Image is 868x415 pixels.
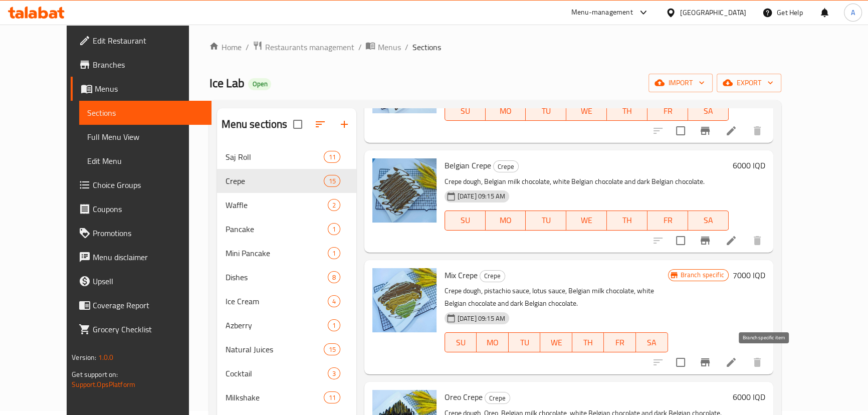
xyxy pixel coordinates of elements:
span: 15 [324,176,339,186]
span: Crepe [485,392,510,404]
button: SU [445,332,477,352]
span: Sections [412,41,441,53]
span: Cocktail [225,367,327,379]
span: Restaurants management [265,41,354,53]
span: 4 [328,297,340,306]
button: delete [745,350,769,374]
span: 1 [328,249,340,258]
button: SA [636,332,668,352]
span: Crepe [225,175,324,187]
div: items [328,319,340,331]
span: Natural Juices [225,343,324,355]
a: Menu disclaimer [71,245,211,269]
button: WE [566,211,607,231]
a: Promotions [71,221,211,245]
div: items [324,151,340,163]
div: Menu-management [571,7,633,19]
button: SU [445,211,486,231]
button: TH [607,211,647,231]
a: Edit Menu [79,149,211,173]
a: Choice Groups [71,173,211,197]
span: Upsell [93,275,203,287]
span: Full Menu View [87,131,203,143]
div: items [328,223,340,235]
span: Choice Groups [93,179,203,191]
a: Support.OpsPlatform [72,378,135,391]
span: A [851,7,855,18]
span: Coupons [93,203,203,215]
button: MO [486,211,526,231]
a: Menus [365,41,400,54]
a: Home [209,41,241,53]
span: Crepe [494,161,518,172]
span: SA [692,104,725,118]
span: TU [530,213,562,228]
button: WE [540,332,572,352]
a: Full Menu View [79,125,211,149]
a: Upsell [71,269,211,293]
div: items [328,367,340,379]
span: WE [544,335,568,350]
span: 1 [328,225,340,234]
span: Sort sections [308,112,332,136]
a: Coverage Report [71,293,211,317]
span: Edit Menu [87,155,203,167]
div: Open [248,78,271,90]
div: Crepe [480,270,505,282]
button: TU [509,332,541,352]
div: items [328,271,340,283]
div: Crepe [485,392,510,404]
span: Menus [377,41,400,53]
span: 11 [324,152,339,162]
span: MO [490,213,522,228]
div: Dishes8 [217,265,356,289]
button: FR [604,332,636,352]
div: Milkshake11 [217,385,356,409]
span: [DATE] 09:15 AM [454,314,509,323]
span: import [657,77,705,89]
nav: breadcrumb [209,41,781,54]
span: Menu disclaimer [93,251,203,263]
div: Saj Roll [225,151,324,163]
div: Pancake1 [217,217,356,241]
span: Waffle [225,199,327,211]
div: Crepe [493,160,519,172]
span: SU [449,104,482,118]
span: TU [513,335,537,350]
a: Coupons [71,197,211,221]
div: Cocktail3 [217,361,356,385]
div: Natural Juices15 [217,337,356,361]
p: Crepe dough, pistachio sauce, lotus sauce, Belgian milk chocolate, white Belgian chocolate and da... [445,285,668,310]
div: Waffle2 [217,193,356,217]
span: Dishes [225,271,327,283]
li: / [245,41,249,53]
h2: Menu sections [221,117,287,132]
a: Grocery Checklist [71,317,211,341]
h6: 6000 IQD [733,390,765,404]
span: SA [640,335,664,350]
div: Mini Pancake1 [217,241,356,265]
button: Branch-specific-item [693,229,717,253]
button: Branch-specific-item [693,119,717,143]
button: SA [688,211,729,231]
span: SU [449,335,473,350]
span: 3 [328,369,340,378]
span: FR [652,213,684,228]
a: Menus [71,77,211,101]
button: FR [647,101,688,121]
button: Add section [332,112,356,136]
h6: 6000 IQD [733,158,765,172]
div: items [324,175,340,187]
a: Edit menu item [725,235,737,247]
button: SA [688,101,729,121]
span: Coverage Report [93,299,203,311]
a: Restaurants management [253,41,354,54]
span: Belgian Crepe [445,158,491,173]
span: [DATE] 09:15 AM [454,191,509,201]
div: Crepe15 [217,169,356,193]
a: Branches [71,53,211,77]
span: TH [611,104,643,118]
span: 8 [328,273,340,282]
